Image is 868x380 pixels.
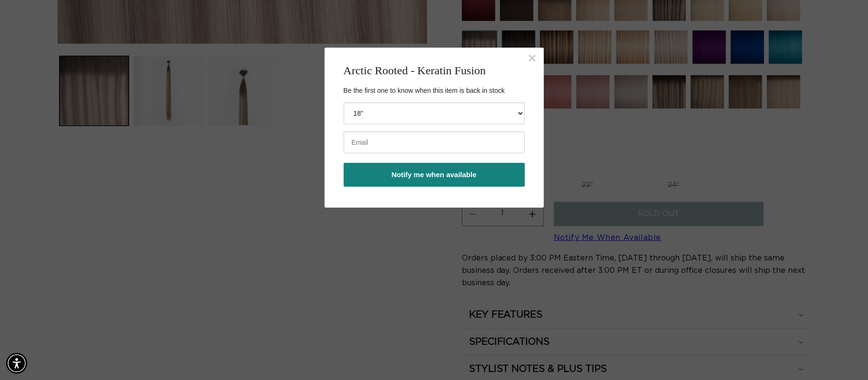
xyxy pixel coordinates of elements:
[344,86,525,96] p: Be the first one to know when this item is back in stock
[344,163,525,187] button: Notify me when available
[6,353,27,374] div: Accessibility Menu
[344,62,525,79] h3: Arctic Rooted - Keratin Fusion
[528,51,537,65] button: ×
[344,131,525,153] input: Email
